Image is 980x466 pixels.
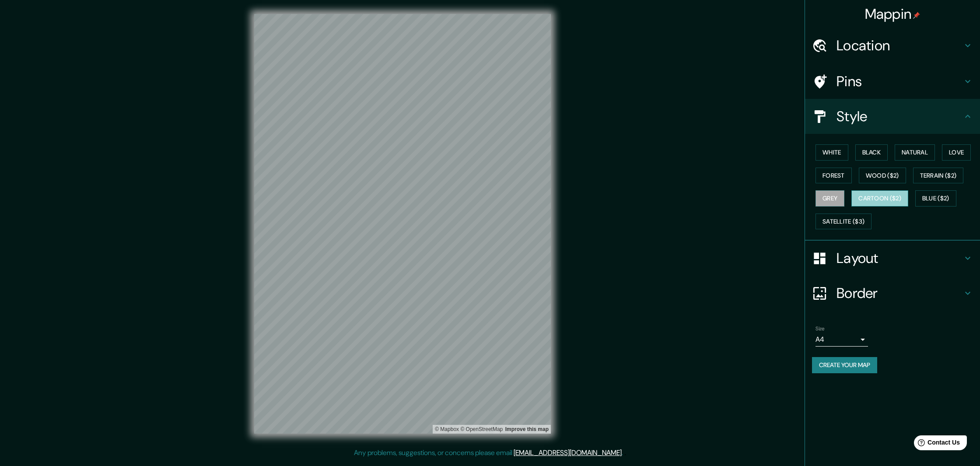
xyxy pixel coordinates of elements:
[895,144,935,161] button: Natural
[851,190,908,207] button: Cartoon ($2)
[836,37,962,54] h4: Location
[254,14,551,434] canvas: Map
[836,249,962,267] h4: Layout
[514,448,622,457] a: [EMAIL_ADDRESS][DOMAIN_NAME]
[913,168,964,184] button: Terrain ($2)
[902,432,970,456] iframe: Help widget launcher
[812,357,877,373] button: Create your map
[836,108,962,125] h4: Style
[815,190,844,207] button: Grey
[855,144,888,161] button: Black
[623,448,624,458] div: .
[460,426,503,432] a: OpenStreetMap
[624,448,626,458] div: .
[942,144,971,161] button: Love
[435,426,459,432] a: Mapbox
[815,214,871,230] button: Satellite ($3)
[805,241,980,276] div: Layout
[815,333,868,347] div: A4
[815,168,852,184] button: Forest
[805,276,980,311] div: Border
[805,64,980,99] div: Pins
[805,99,980,134] div: Style
[865,5,920,23] h4: Mappin
[815,325,825,333] label: Size
[859,168,906,184] button: Wood ($2)
[915,190,956,207] button: Blue ($2)
[805,28,980,63] div: Location
[836,73,962,90] h4: Pins
[505,426,549,432] a: Map feedback
[815,144,848,161] button: White
[354,448,623,458] p: Any problems, suggestions, or concerns please email .
[913,12,920,19] img: pin-icon.png
[836,284,962,302] h4: Border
